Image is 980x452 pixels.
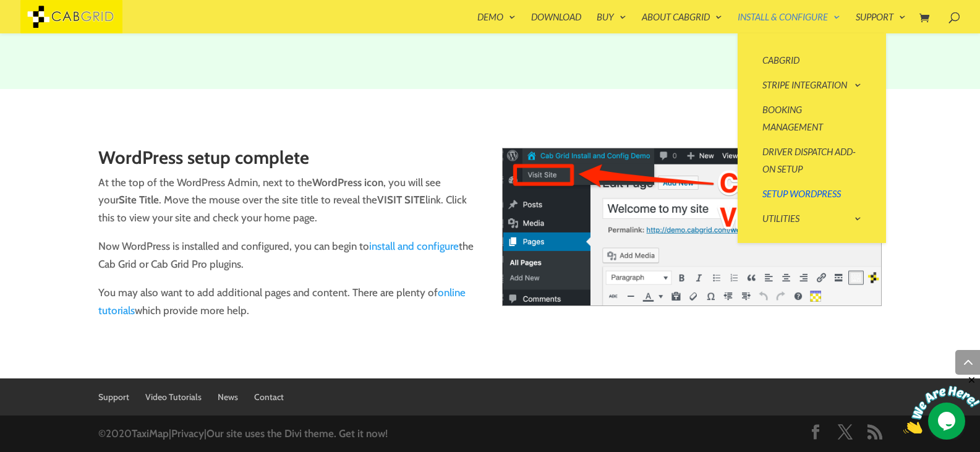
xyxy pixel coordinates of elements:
[20,9,122,22] a: CabGrid Taxi Plugin
[218,391,238,403] a: News
[98,148,479,174] h2: WordPress setup complete
[597,12,626,33] a: Buy
[750,48,874,72] a: CabGrid
[903,375,980,433] iframe: chat widget
[132,427,169,440] a: TaxiMap
[171,427,204,440] a: Privacy
[750,181,874,206] a: Setup WordPress
[98,286,466,317] a: online tutorials
[98,174,479,238] p: At the top of the WordPress Admin, next to the , you will see your . Move the mouse over the site...
[738,12,840,33] a: Install & Configure
[477,12,516,33] a: Demo
[145,391,202,403] a: Video Tutorials
[98,391,129,403] a: Support
[377,194,425,206] strong: VISIT SITE
[750,206,874,231] a: Utilities
[98,237,479,284] p: Now WordPress is installed and configured, you can begin to the Cab Grid or Cab Grid Pro plugins.
[369,240,459,252] a: install and configure
[98,425,388,449] p: ©2020 | |
[750,97,874,139] a: Booking Management
[254,391,284,403] a: Contact
[642,12,722,33] a: About CabGrid
[312,176,383,189] strong: WordPress icon
[856,12,906,33] a: Support
[750,139,874,181] a: Driver Dispatch Add-on Setup
[531,12,581,33] a: Download
[750,72,874,97] a: Stripe Integration
[98,284,479,320] p: You may also want to add additional pages and content. There are plenty of which provide more help.
[207,427,388,440] a: Our site uses the Divi theme. Get it now!
[119,194,159,206] strong: Site Title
